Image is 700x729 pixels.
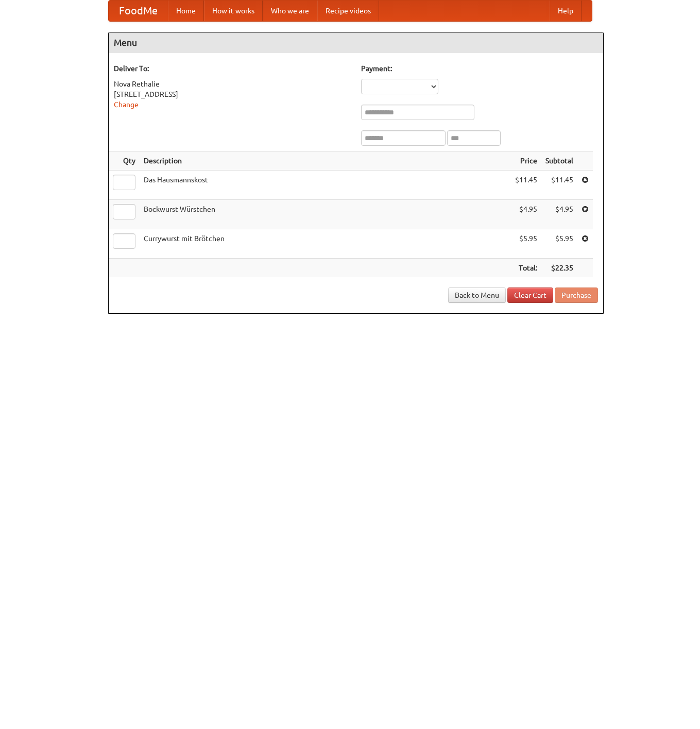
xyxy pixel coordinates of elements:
[140,171,511,200] td: Das Hausmannskost
[511,200,541,229] td: $4.95
[541,151,577,171] th: Subtotal
[109,1,168,21] a: FoodMe
[168,1,204,21] a: Home
[507,287,553,303] a: Clear Cart
[114,100,139,109] a: Change
[541,171,577,200] td: $11.45
[511,151,541,171] th: Price
[317,1,379,21] a: Recipe videos
[109,151,140,171] th: Qty
[140,200,511,229] td: Bockwurst Würstchen
[114,79,351,89] div: Nova Rethalie
[511,229,541,259] td: $5.95
[550,1,582,21] a: Help
[140,151,511,171] th: Description
[555,287,598,303] button: Purchase
[448,287,506,303] a: Back to Menu
[204,1,263,21] a: How it works
[263,1,317,21] a: Who we are
[140,229,511,259] td: Currywurst mit Brötchen
[114,63,351,74] h5: Deliver To:
[109,32,603,53] h4: Menu
[511,259,541,278] th: Total:
[361,63,598,74] h5: Payment:
[541,259,577,278] th: $22.35
[511,171,541,200] td: $11.45
[114,89,351,99] div: [STREET_ADDRESS]
[541,229,577,259] td: $5.95
[541,200,577,229] td: $4.95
